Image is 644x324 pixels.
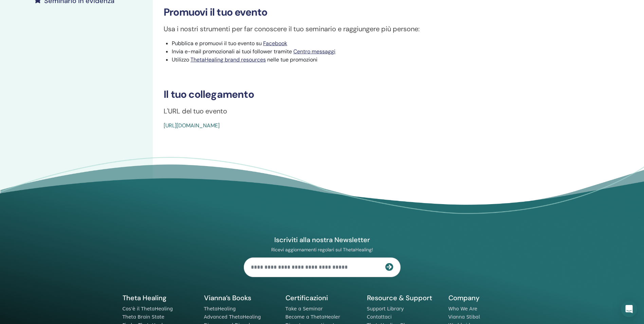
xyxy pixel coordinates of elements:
[621,301,637,317] div: Open Intercom Messenger
[448,293,522,302] h5: Company
[286,306,323,311] a: Take a Seminar
[123,306,173,311] a: Cos'è il ThetaHealing
[367,306,404,311] a: Support Library
[164,106,571,116] p: L'URL del tuo evento
[164,122,220,129] a: [URL][DOMAIN_NAME]
[204,314,261,320] a: Advanced ThetaHealing
[190,56,266,63] a: ThetaHealing brand resources
[204,306,236,311] a: ThetaHealing
[244,247,401,253] p: Ricevi aggiornamenti regolari sul ThetaHealing!
[164,24,571,34] p: Usa i nostri strumenti per far conoscere il tuo seminario e raggiungere più persone:
[172,56,571,64] li: Utilizzo nelle tue promozioni
[263,40,287,47] a: Facebook
[244,235,401,244] h4: Iscriviti alla nostra Newsletter
[286,314,340,320] a: Become a ThetaHealer
[123,314,165,320] a: Theta Brain State
[172,39,571,48] li: Pubblica e promuovi il tuo evento su
[286,293,359,302] h5: Certificazioni
[204,293,277,302] h5: Vianna’s Books
[164,6,571,18] h3: Promuovi il tuo evento
[367,314,392,320] a: Contattaci
[172,48,571,56] li: Invia e-mail promozionali ai tuoi follower tramite
[164,88,571,101] h3: Il tuo collegamento
[367,293,440,302] h5: Resource & Support
[293,48,335,55] a: Centro messaggi
[123,293,196,302] h5: Theta Healing
[448,306,477,311] a: Who We Are
[448,314,480,320] a: Vianna Stibal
